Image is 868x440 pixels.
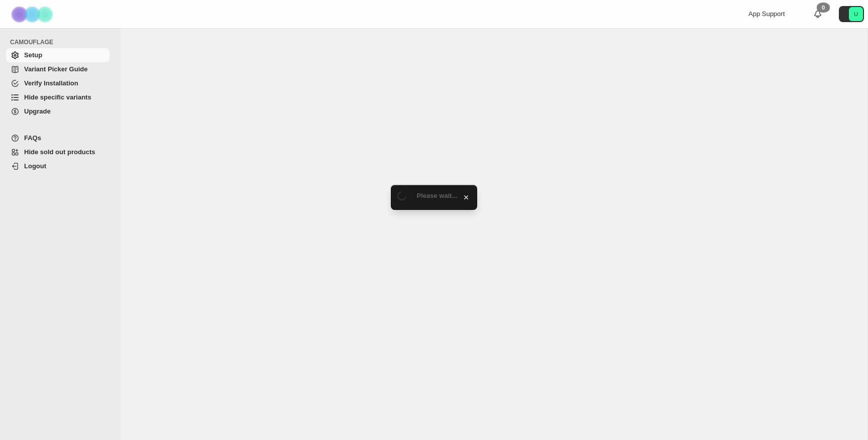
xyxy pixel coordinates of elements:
a: Hide sold out products [6,145,110,159]
span: Please wait... [417,192,458,199]
span: App Support [748,10,785,18]
span: Hide sold out products [24,148,95,156]
span: Avatar with initials U [849,7,863,21]
a: 0 [813,9,823,19]
span: Setup [24,51,42,59]
text: U [854,11,858,17]
a: FAQs [6,131,110,145]
a: Logout [6,159,110,173]
a: Hide specific variants [6,90,110,104]
span: Variant Picker Guide [24,65,87,73]
div: 0 [817,3,830,13]
img: Camouflage [8,1,58,28]
span: Upgrade [24,107,51,115]
a: Verify Installation [6,76,110,90]
a: Variant Picker Guide [6,62,110,76]
span: CAMOUFLAGE [10,38,114,46]
button: Avatar with initials U [839,6,864,22]
span: FAQs [24,134,41,142]
a: Upgrade [6,104,110,119]
span: Hide specific variants [24,93,91,101]
span: Verify Installation [24,79,78,87]
a: Setup [6,48,110,62]
span: Logout [24,162,46,170]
